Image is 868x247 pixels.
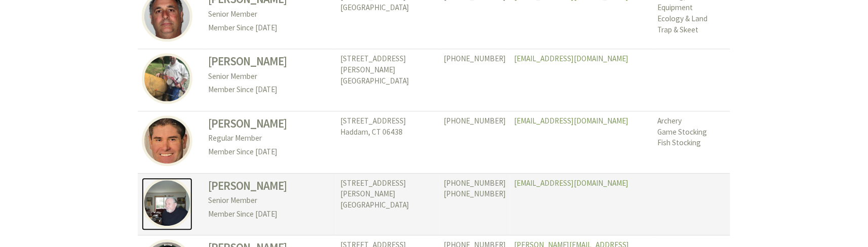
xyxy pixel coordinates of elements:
p: Member Since [DATE] [208,21,332,35]
h3: [PERSON_NAME] [208,178,332,194]
td: [PHONE_NUMBER] [440,111,510,173]
td: [PHONE_NUMBER] [440,49,510,111]
p: Senior Member [208,70,332,84]
td: [PHONE_NUMBER] [PHONE_NUMBER] [440,173,510,235]
p: Senior Member [208,8,332,21]
p: Member Since [DATE] [208,208,332,221]
h3: [PERSON_NAME] [208,115,332,132]
td: [STREET_ADDRESS] Haddam, CT 06438 [336,111,440,173]
a: [EMAIL_ADDRESS][DOMAIN_NAME] [514,54,628,63]
p: Member Since [DATE] [208,145,332,159]
td: Archery Game Stocking Fish Stocking [654,111,730,173]
td: [STREET_ADDRESS][PERSON_NAME] [GEOGRAPHIC_DATA] [336,173,440,235]
img: Paul Taiclet [142,115,192,166]
img: Scott Swierad [142,53,192,104]
td: [STREET_ADDRESS][PERSON_NAME] [GEOGRAPHIC_DATA] [336,49,440,111]
p: Senior Member [208,194,332,208]
a: [EMAIL_ADDRESS][DOMAIN_NAME] [514,116,628,126]
h3: [PERSON_NAME] [208,53,332,70]
p: Member Since [DATE] [208,83,332,97]
p: Regular Member [208,132,332,145]
a: [EMAIL_ADDRESS][DOMAIN_NAME] [514,178,628,188]
img: John Tamulevich [142,178,192,228]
